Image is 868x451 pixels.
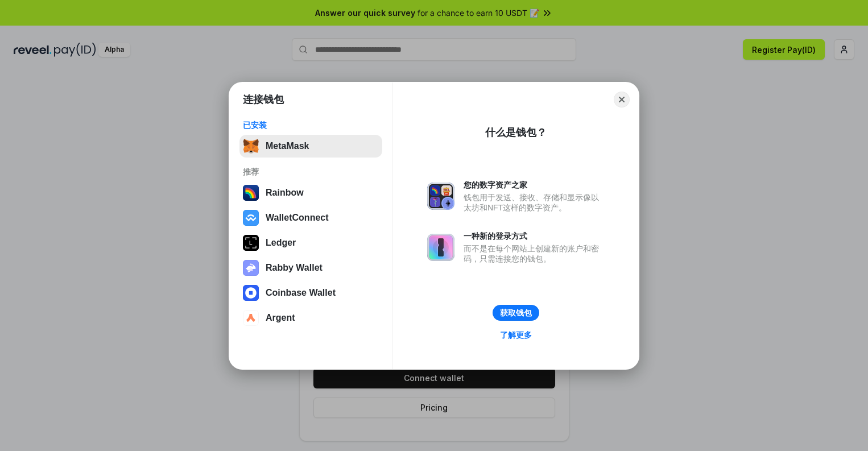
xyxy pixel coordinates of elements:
div: 而不是在每个网站上创建新的账户和密码，只需连接您的钱包。 [464,243,605,264]
button: Rainbow [239,181,382,204]
div: 什么是钱包？ [485,126,547,139]
div: 推荐 [243,167,379,177]
div: 了解更多 [500,330,532,340]
button: Ledger [239,231,382,254]
button: Rabby Wallet [239,256,382,279]
img: svg+xml,%3Csvg%20xmlns%3D%22http%3A%2F%2Fwww.w3.org%2F2000%2Fsvg%22%20fill%3D%22none%22%20viewBox... [427,183,454,210]
div: Rabby Wallet [266,263,323,273]
button: Argent [239,307,382,329]
img: svg+xml,%3Csvg%20xmlns%3D%22http%3A%2F%2Fwww.w3.org%2F2000%2Fsvg%22%20fill%3D%22none%22%20viewBox... [427,234,454,261]
div: MetaMask [266,141,309,151]
img: svg+xml,%3Csvg%20width%3D%22120%22%20height%3D%22120%22%20viewBox%3D%220%200%20120%20120%22%20fil... [243,185,259,201]
div: 钱包用于发送、接收、存储和显示像以太坊和NFT这样的数字资产。 [464,192,605,213]
button: 获取钱包 [493,305,539,321]
button: Close [614,92,630,107]
div: Argent [266,313,295,323]
button: Coinbase Wallet [239,282,382,304]
div: Rainbow [266,188,304,198]
img: svg+xml,%3Csvg%20xmlns%3D%22http%3A%2F%2Fwww.w3.org%2F2000%2Fsvg%22%20width%3D%2228%22%20height%3... [243,235,259,251]
div: 一种新的登录方式 [464,231,605,241]
div: 已安装 [243,120,379,130]
img: svg+xml,%3Csvg%20width%3D%2228%22%20height%3D%2228%22%20viewBox%3D%220%200%2028%2028%22%20fill%3D... [243,285,259,301]
a: 了解更多 [493,328,539,342]
button: MetaMask [239,135,382,158]
div: WalletConnect [266,213,329,223]
img: svg+xml,%3Csvg%20width%3D%2228%22%20height%3D%2228%22%20viewBox%3D%220%200%2028%2028%22%20fill%3D... [243,210,259,226]
div: 获取钱包 [500,308,532,318]
img: svg+xml,%3Csvg%20fill%3D%22none%22%20height%3D%2233%22%20viewBox%3D%220%200%2035%2033%22%20width%... [243,138,259,154]
img: svg+xml,%3Csvg%20xmlns%3D%22http%3A%2F%2Fwww.w3.org%2F2000%2Fsvg%22%20fill%3D%22none%22%20viewBox... [243,260,259,276]
div: Ledger [266,238,296,248]
h1: 连接钱包 [243,93,284,106]
img: svg+xml,%3Csvg%20width%3D%2228%22%20height%3D%2228%22%20viewBox%3D%220%200%2028%2028%22%20fill%3D... [243,310,259,326]
div: Coinbase Wallet [266,288,336,298]
button: WalletConnect [239,206,382,229]
div: 您的数字资产之家 [464,180,605,190]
